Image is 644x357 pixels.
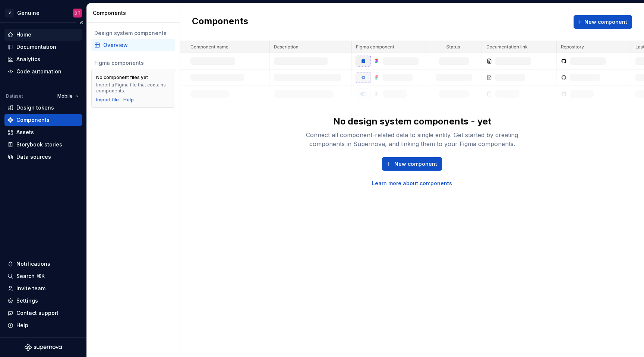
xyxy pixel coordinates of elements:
[382,157,442,171] button: New component
[4,270,82,282] button: Search ⌘K
[57,93,73,99] span: Mobile
[333,116,491,127] div: No design system components - yet
[4,114,82,126] a: Components
[16,56,40,63] div: Analytics
[4,258,82,270] button: Notifications
[4,151,82,163] a: Data sources
[94,29,172,37] div: Design system components
[16,31,31,38] div: Home
[96,97,119,103] button: Import file
[103,41,172,49] div: Overview
[4,126,82,138] a: Assets
[4,53,82,65] a: Analytics
[372,180,452,187] a: Learn more about components
[93,9,177,17] div: Components
[16,104,54,111] div: Design tokens
[4,319,82,331] button: Help
[16,285,45,292] div: Invite team
[16,297,38,304] div: Settings
[4,295,82,307] a: Settings
[17,9,40,17] div: Genuine
[91,39,175,51] a: Overview
[574,15,632,29] button: New component
[16,309,59,317] div: Contact support
[16,322,28,329] div: Help
[5,9,14,18] div: V
[94,59,172,67] div: Figma components
[4,282,82,294] a: Invite team
[4,307,82,319] button: Contact support
[584,18,627,26] span: New component
[4,66,82,78] a: Code automation
[394,160,437,168] span: New component
[16,272,45,280] div: Search ⌘K
[16,260,50,268] div: Notifications
[192,15,248,29] h2: Components
[16,116,50,124] div: Components
[4,29,82,41] a: Home
[16,68,61,75] div: Code automation
[96,82,170,94] div: Import a Figma file that contains components.
[75,10,80,16] div: DT
[54,91,82,101] button: Mobile
[1,5,85,21] button: VGenuineDT
[293,130,531,148] div: Connect all component-related data to single entity. Get started by creating components in Supern...
[16,129,34,136] div: Assets
[4,102,82,114] a: Design tokens
[6,93,23,99] div: Dataset
[76,18,86,28] button: Collapse sidebar
[16,153,51,161] div: Data sources
[16,43,56,51] div: Documentation
[4,139,82,151] a: Storybook stories
[123,97,134,103] a: Help
[96,75,148,80] div: No component files yet
[16,141,62,148] div: Storybook stories
[25,344,62,351] svg: Supernova Logo
[4,41,82,53] a: Documentation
